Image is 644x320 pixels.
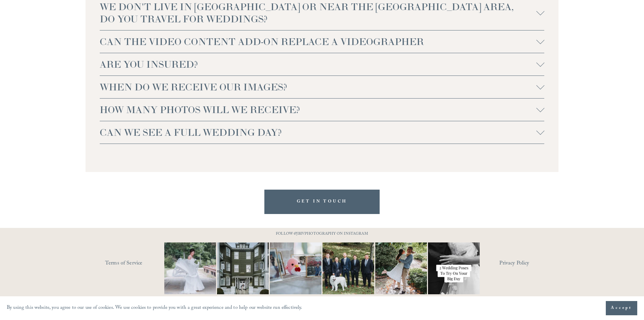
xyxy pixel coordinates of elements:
a: Privacy Policy [499,258,558,269]
img: It&rsquo;s that time of year where weddings and engagements pick up and I get the joy of capturin... [375,234,427,303]
span: CAN WE SEE A FULL WEDDING DAY? [100,126,536,138]
span: HOW MANY PHOTOS WILL WE RECEIVE? [100,104,536,116]
img: This has got to be one of the cutest detail shots I've ever taken for a wedding! 📷 @thewoobles #I... [257,242,335,294]
p: By using this website, you agree to our use of cookies. We use cookies to provide you with a grea... [7,303,303,313]
button: CAN THE VIDEO CONTENT ADD-ON REPLACE A VIDEOGRAPHER [100,30,545,53]
span: WHEN DO WE RECEIVE OUR IMAGES? [100,81,536,93]
span: ARE YOU INSURED? [100,58,536,70]
button: Accept [606,301,637,315]
a: Terms of Service [105,258,184,269]
span: WE DON'T LIVE IN [GEOGRAPHIC_DATA] OR NEAR THE [GEOGRAPHIC_DATA] AREA, DO YOU TRAVEL FOR WEDDINGS? [100,1,536,25]
a: GET IN TOUCH [264,190,380,214]
button: WHEN DO WE RECEIVE OUR IMAGES? [100,76,545,98]
span: CAN THE VIDEO CONTENT ADD-ON REPLACE A VIDEOGRAPHER [100,36,536,48]
button: CAN WE SEE A FULL WEDDING DAY? [100,121,545,144]
span: Accept [611,305,632,312]
img: Not every photo needs to be perfectly still, sometimes the best ones are the ones that feel like ... [151,242,229,294]
button: HOW MANY PHOTOS WILL WE RECEIVE? [100,99,545,121]
img: Let&rsquo;s talk about poses for your wedding day! It doesn&rsquo;t have to be complicated, somet... [415,242,493,294]
img: Wideshots aren't just &quot;nice to have,&quot; they're a wedding day essential! 🙌 #Wideshotwedne... [209,242,276,294]
img: Happy #InternationalDogDay to all the pups who have made wedding days, engagement sessions, and p... [310,242,387,294]
p: FOLLOW @JBIVPHOTOGRAPHY ON INSTAGRAM [263,231,381,238]
button: ARE YOU INSURED? [100,53,545,76]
